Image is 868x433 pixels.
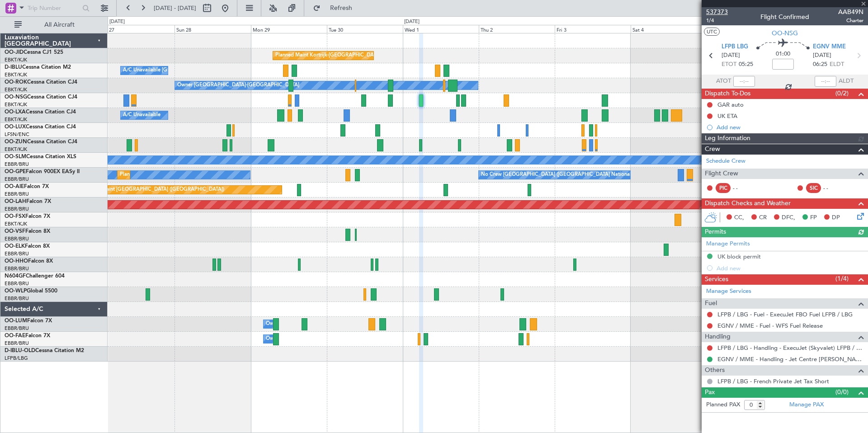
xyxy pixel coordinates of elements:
[266,317,327,331] div: Owner Melsbroek Air Base
[782,213,795,222] span: DFC,
[5,206,29,212] a: EBBR/BRU
[5,154,76,160] a: OO-SLMCessna Citation XLS
[706,287,751,296] a: Manage Services
[120,168,283,182] div: Planned Maint [GEOGRAPHIC_DATA] ([GEOGRAPHIC_DATA] National)
[123,64,267,77] div: A/C Unavailable [GEOGRAPHIC_DATA]-[GEOGRAPHIC_DATA]
[705,298,717,309] span: Fuel
[309,1,363,15] button: Refresh
[5,318,27,324] span: OO-LUM
[813,51,831,60] span: [DATE]
[177,79,299,92] div: Owner [GEOGRAPHIC_DATA]-[GEOGRAPHIC_DATA]
[5,184,49,189] a: OO-AIEFalcon 7X
[5,184,24,189] span: OO-AIE
[705,169,738,179] span: Flight Crew
[5,154,26,160] span: OO-SLM
[28,1,80,15] input: Trip Number
[734,213,744,222] span: CC,
[5,161,29,168] a: EBBR/BRU
[776,50,790,59] span: 01:00
[403,25,479,33] div: Wed 1
[5,214,25,219] span: OO-FSX
[772,28,798,38] span: OO-NSG
[717,123,863,131] div: Add new
[717,112,737,120] div: UK ETA
[5,109,76,115] a: OO-LXACessna Citation CJ4
[175,25,250,33] div: Sun 28
[835,387,849,397] span: (0/0)
[5,199,51,204] a: OO-LAHFalcon 7X
[5,348,84,353] a: D-IBLU-OLDCessna Citation M2
[275,49,381,62] div: Planned Maint Kortrijk-[GEOGRAPHIC_DATA]
[5,109,26,115] span: OO-LXA
[5,80,77,85] a: OO-ROKCessna Citation CJ4
[266,332,327,346] div: Owner Melsbroek Air Base
[706,7,728,17] span: 537373
[10,18,98,32] button: All Aircraft
[5,229,50,234] a: OO-VSFFalcon 8X
[5,250,29,257] a: EBBR/BRU
[5,131,29,138] a: LFSN/ENC
[705,387,715,398] span: Pax
[5,124,26,130] span: OO-LUX
[479,25,555,33] div: Thu 2
[759,213,767,222] span: CR
[813,60,827,69] span: 06:25
[24,22,95,28] span: All Aircraft
[705,89,750,99] span: Dispatch To-Dos
[830,60,844,69] span: ELDT
[5,86,27,93] a: EBKT/KJK
[716,77,731,86] span: ATOT
[5,139,77,145] a: OO-ZUNCessna Citation CJ4
[5,169,26,174] span: OO-GPE
[716,183,731,193] div: PIC
[5,50,63,55] a: OO-JIDCessna CJ1 525
[154,4,196,12] span: [DATE] - [DATE]
[322,5,360,11] span: Refresh
[838,17,863,24] span: Charter
[705,365,725,376] span: Others
[706,400,740,409] label: Planned PAX
[5,176,29,183] a: EBBR/BRU
[813,42,846,52] span: EGNV MME
[5,71,27,78] a: EBKT/KJK
[5,199,26,204] span: OO-LAH
[5,65,22,70] span: D-IBLU
[251,25,327,33] div: Mon 29
[5,288,57,294] a: OO-WLPGlobal 5500
[5,265,29,272] a: EBBR/BRU
[5,80,27,85] span: OO-ROK
[5,169,80,174] a: OO-GPEFalcon 900EX EASy II
[722,51,740,60] span: [DATE]
[5,101,27,108] a: EBKT/KJK
[5,273,65,279] a: N604GFChallenger 604
[5,146,27,153] a: EBKT/KJK
[832,213,840,222] span: DP
[5,214,50,219] a: OO-FSXFalcon 7X
[327,25,403,33] div: Tue 30
[5,325,29,332] a: EBBR/BRU
[733,184,753,192] div: - -
[5,56,27,63] a: EBKT/KJK
[5,65,71,70] a: D-IBLUCessna Citation M2
[806,183,821,193] div: SIC
[823,184,844,192] div: - -
[5,235,29,242] a: EBBR/BRU
[631,25,707,33] div: Sat 4
[5,124,76,130] a: OO-LUXCessna Citation CJ4
[706,157,745,166] a: Schedule Crew
[5,340,29,347] a: EBBR/BRU
[5,221,27,227] a: EBKT/KJK
[5,355,28,362] a: LFPB/LBG
[705,144,720,155] span: Crew
[109,18,125,26] div: [DATE]
[789,400,824,409] a: Manage PAX
[760,12,809,22] div: Flight Confirmed
[5,295,29,302] a: EBBR/BRU
[717,311,853,318] a: LFPB / LBG - Fuel - ExecuJet FBO Fuel LFPB / LBG
[705,274,728,285] span: Services
[5,259,28,264] span: OO-HHO
[705,332,731,342] span: Handling
[835,89,849,98] span: (0/2)
[5,191,29,198] a: EBBR/BRU
[839,77,854,86] span: ALDT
